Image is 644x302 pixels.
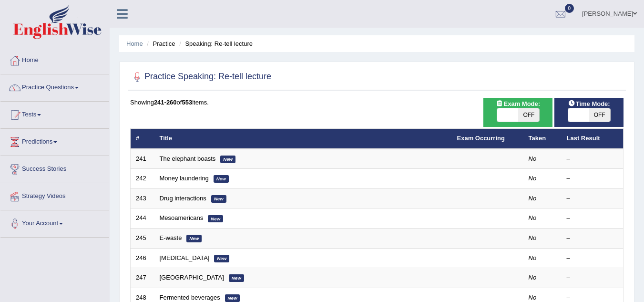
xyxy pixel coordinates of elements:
em: No [529,155,537,162]
a: Strategy Videos [0,183,109,207]
h2: Practice Speaking: Re-tell lecture [130,70,271,84]
div: Showing of items. [130,98,624,107]
a: [GEOGRAPHIC_DATA] [160,274,224,281]
a: Your Account [0,210,109,234]
td: 245 [131,229,154,249]
td: 247 [131,268,154,288]
a: E-waste [160,234,182,241]
a: [MEDICAL_DATA] [160,254,210,261]
em: New [229,274,244,282]
em: New [214,255,229,262]
a: Money laundering [160,175,209,182]
span: OFF [518,108,539,122]
a: Practice Questions [0,74,109,98]
a: Home [126,40,143,47]
em: New [214,175,229,183]
td: 244 [131,208,154,229]
td: 243 [131,188,154,208]
em: New [208,215,223,223]
a: Success Stories [0,156,109,180]
em: No [529,234,537,241]
td: 242 [131,169,154,189]
th: # [131,129,154,149]
em: No [529,274,537,281]
a: Mesoamericans [160,214,204,221]
a: Predictions [0,129,109,153]
div: – [567,234,618,243]
em: No [529,294,537,301]
a: Fermented beverages [160,294,220,301]
td: 241 [131,149,154,169]
em: No [529,254,537,261]
em: No [529,175,537,182]
div: – [567,194,618,203]
em: No [529,195,537,202]
a: Home [0,47,109,71]
b: 241-260 [154,99,177,106]
em: No [529,214,537,221]
div: – [567,254,618,263]
div: – [567,273,618,282]
em: New [220,156,235,163]
b: 553 [182,99,192,106]
li: Speaking: Re-tell lecture [177,39,253,48]
span: 0 [565,4,574,13]
em: New [211,195,226,203]
a: Exam Occurring [457,135,505,142]
em: New [225,294,240,302]
span: OFF [589,108,610,122]
a: Tests [0,102,109,125]
em: New [186,235,202,242]
li: Practice [144,39,175,48]
td: 246 [131,248,154,268]
a: The elephant boasts [160,155,216,162]
span: Time Mode: [564,99,614,109]
th: Title [154,129,452,149]
th: Last Result [562,129,624,149]
div: – [567,155,618,164]
a: Drug interactions [160,195,206,202]
div: – [567,174,618,183]
div: Show exams occurring in exams [483,98,552,127]
div: – [567,214,618,223]
span: Exam Mode: [492,99,543,109]
th: Taken [523,129,562,149]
